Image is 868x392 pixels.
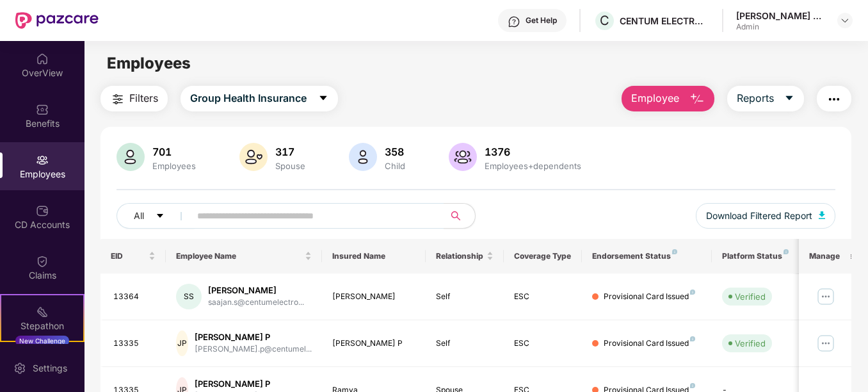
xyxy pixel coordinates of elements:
[382,145,408,158] div: 358
[110,92,125,107] img: svg+xml;base64,PHN2ZyB4bWxucz0iaHR0cDovL3d3dy53My5vcmcvMjAwMC9zdmciIHdpZHRoPSIyNCIgaGVpZ2h0PSIyNC...
[1,320,83,332] div: Stepathon
[819,211,825,219] img: svg+xml;base64,PHN2ZyB4bWxucz0iaHR0cDovL3d3dy53My5vcmcvMjAwMC9zdmciIHhtbG5zOnhsaW5rPSJodHRwOi8vd3...
[100,239,166,274] th: EID
[736,22,826,32] div: Admin
[36,306,49,318] img: svg+xml;base64,PHN2ZyB4bWxucz0iaHR0cDovL3d3dy53My5vcmcvMjAwMC9zdmciIHdpZHRoPSIyMSIgaGVpZ2h0PSIyMC...
[195,331,312,343] div: [PERSON_NAME] P
[482,145,584,158] div: 1376
[735,290,766,303] div: Verified
[620,15,709,27] div: CENTUM ELECTRONICS LIMITED
[156,211,165,222] span: caret-down
[100,86,168,111] button: Filters
[504,239,582,274] th: Coverage Type
[29,362,71,375] div: Settings
[208,297,304,309] div: saajan.s@centumelectro...
[15,12,99,29] img: New Pazcare Logo
[150,161,198,171] div: Employees
[690,336,695,341] img: svg+xml;base64,PHN2ZyB4bWxucz0iaHR0cDovL3d3dy53My5vcmcvMjAwMC9zdmciIHdpZHRoPSI4IiBoZWlnaHQ9IjgiIH...
[514,338,572,350] div: ESC
[134,209,144,223] span: All
[349,143,377,171] img: svg+xml;base64,PHN2ZyB4bWxucz0iaHR0cDovL3d3dy53My5vcmcvMjAwMC9zdmciIHhtbG5zOnhsaW5rPSJodHRwOi8vd3...
[195,343,312,355] div: [PERSON_NAME].p@centumel...
[737,90,774,106] span: Reports
[36,53,49,65] img: svg+xml;base64,PHN2ZyBpZD0iSG9tZSIgeG1sbnM9Imh0dHA6Ly93d3cudzMub3JnLzIwMDAvc3ZnIiB3aWR0aD0iMjAiIG...
[727,86,804,111] button: Reportscaret-down
[799,239,851,274] th: Manage
[784,249,789,254] img: svg+xml;base64,PHN2ZyB4bWxucz0iaHR0cDovL3d3dy53My5vcmcvMjAwMC9zdmciIHdpZHRoPSI4IiBoZWlnaHQ9IjgiIH...
[150,145,198,158] div: 701
[482,161,584,171] div: Employees+dependents
[111,251,146,261] span: EID
[332,291,416,303] div: [PERSON_NAME]
[36,154,49,167] img: svg+xml;base64,PHN2ZyBpZD0iRW1wbG95ZWVzIiB4bWxucz0iaHR0cDovL3d3dy53My5vcmcvMjAwMC9zdmciIHdpZHRoPS...
[592,251,702,261] div: Endorsement Status
[690,290,695,295] img: svg+xml;base64,PHN2ZyB4bWxucz0iaHR0cDovL3d3dy53My5vcmcvMjAwMC9zdmciIHdpZHRoPSI4IiBoZWlnaHQ9IjgiIH...
[508,15,520,28] img: svg+xml;base64,PHN2ZyBpZD0iSGVscC0zMngzMiIgeG1sbnM9Imh0dHA6Ly93d3cudzMub3JnLzIwMDAvc3ZnIiB3aWR0aD...
[706,209,812,223] span: Download Filtered Report
[195,378,312,390] div: [PERSON_NAME] P
[816,333,836,354] img: manageButton
[600,13,609,28] span: C
[239,143,268,171] img: svg+xml;base64,PHN2ZyB4bWxucz0iaHR0cDovL3d3dy53My5vcmcvMjAwMC9zdmciIHhtbG5zOnhsaW5rPSJodHRwOi8vd3...
[113,291,156,303] div: 13364
[604,338,695,350] div: Provisional Card Issued
[840,15,850,26] img: svg+xml;base64,PHN2ZyBpZD0iRHJvcGRvd24tMzJ4MzIiIHhtbG5zPSJodHRwOi8vd3d3LnczLm9yZy8yMDAwL3N2ZyIgd2...
[690,383,695,388] img: svg+xml;base64,PHN2ZyB4bWxucz0iaHR0cDovL3d3dy53My5vcmcvMjAwMC9zdmciIHdpZHRoPSI4IiBoZWlnaHQ9IjgiIH...
[208,284,304,297] div: [PERSON_NAME]
[176,284,202,309] div: SS
[672,249,677,254] img: svg+xml;base64,PHN2ZyB4bWxucz0iaHR0cDovL3d3dy53My5vcmcvMjAwMC9zdmciIHdpZHRoPSI4IiBoZWlnaHQ9IjgiIH...
[784,93,794,104] span: caret-down
[382,161,408,171] div: Child
[113,338,156,350] div: 13335
[426,239,504,274] th: Relationship
[622,86,714,111] button: Employee
[318,93,328,104] span: caret-down
[449,143,477,171] img: svg+xml;base64,PHN2ZyB4bWxucz0iaHR0cDovL3d3dy53My5vcmcvMjAwMC9zdmciIHhtbG5zOnhsaW5rPSJodHRwOi8vd3...
[176,331,188,356] div: JP
[436,291,494,303] div: Self
[436,338,494,350] div: Self
[117,203,195,229] button: Allcaret-down
[332,338,416,350] div: [PERSON_NAME] P
[631,90,679,106] span: Employee
[736,10,826,22] div: [PERSON_NAME] B S
[273,161,308,171] div: Spouse
[816,286,836,307] img: manageButton
[190,90,307,106] span: Group Health Insurance
[735,337,766,350] div: Verified
[436,251,484,261] span: Relationship
[514,291,572,303] div: ESC
[36,103,49,116] img: svg+xml;base64,PHN2ZyBpZD0iQmVuZWZpdHMiIHhtbG5zPSJodHRwOi8vd3d3LnczLm9yZy8yMDAwL3N2ZyIgd2lkdGg9Ij...
[696,203,835,229] button: Download Filtered Report
[36,255,49,268] img: svg+xml;base64,PHN2ZyBpZD0iQ2xhaW0iIHhtbG5zPSJodHRwOi8vd3d3LnczLm9yZy8yMDAwL3N2ZyIgd2lkdGg9IjIwIi...
[722,251,792,261] div: Platform Status
[689,92,705,107] img: svg+xml;base64,PHN2ZyB4bWxucz0iaHR0cDovL3d3dy53My5vcmcvMjAwMC9zdmciIHhtbG5zOnhsaW5rPSJodHRwOi8vd3...
[273,145,308,158] div: 317
[176,251,302,261] span: Employee Name
[526,15,557,26] div: Get Help
[604,291,695,303] div: Provisional Card Issued
[15,336,69,346] div: New Challenge
[444,211,469,221] span: search
[129,90,158,106] span: Filters
[13,362,26,375] img: svg+xml;base64,PHN2ZyBpZD0iU2V0dGluZy0yMHgyMCIgeG1sbnM9Imh0dHA6Ly93d3cudzMub3JnLzIwMDAvc3ZnIiB3aW...
[322,239,426,274] th: Insured Name
[166,239,322,274] th: Employee Name
[444,203,476,229] button: search
[181,86,338,111] button: Group Health Insurancecaret-down
[36,204,49,217] img: svg+xml;base64,PHN2ZyBpZD0iQ0RfQWNjb3VudHMiIGRhdGEtbmFtZT0iQ0QgQWNjb3VudHMiIHhtbG5zPSJodHRwOi8vd3...
[826,92,842,107] img: svg+xml;base64,PHN2ZyB4bWxucz0iaHR0cDovL3d3dy53My5vcmcvMjAwMC9zdmciIHdpZHRoPSIyNCIgaGVpZ2h0PSIyNC...
[117,143,145,171] img: svg+xml;base64,PHN2ZyB4bWxucz0iaHR0cDovL3d3dy53My5vcmcvMjAwMC9zdmciIHhtbG5zOnhsaW5rPSJodHRwOi8vd3...
[107,54,191,72] span: Employees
